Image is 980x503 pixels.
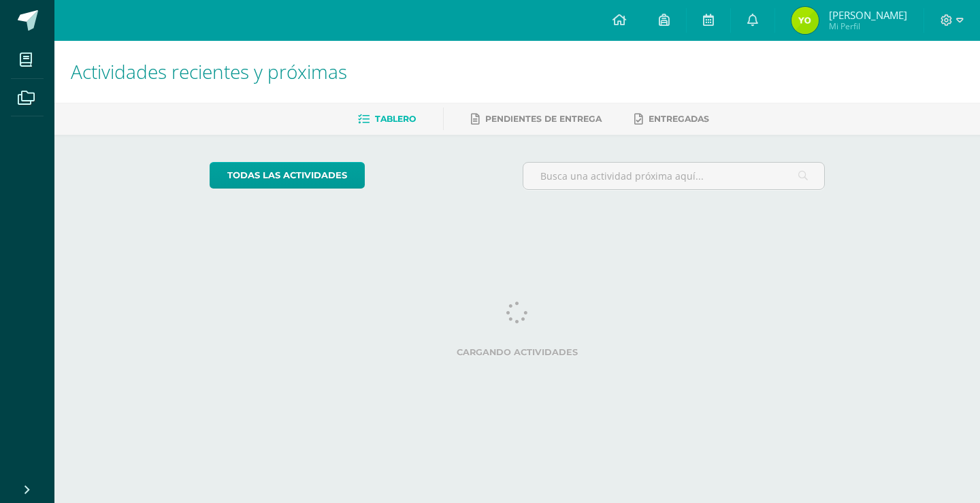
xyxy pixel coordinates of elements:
a: Tablero [358,108,416,130]
span: [PERSON_NAME] [829,8,907,22]
span: Actividades recientes y próximas [71,59,347,84]
span: Mi Perfil [829,20,907,32]
label: Cargando actividades [210,347,826,357]
a: Entregadas [634,108,709,130]
input: Busca una actividad próxima aquí... [523,163,825,189]
span: Entregadas [649,114,709,124]
span: Tablero [375,114,416,124]
img: 3ddd0f235304acb749b95078893c3905.png [791,7,819,34]
a: todas las Actividades [210,162,365,189]
a: Pendientes de entrega [471,108,602,130]
span: Pendientes de entrega [485,114,602,124]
